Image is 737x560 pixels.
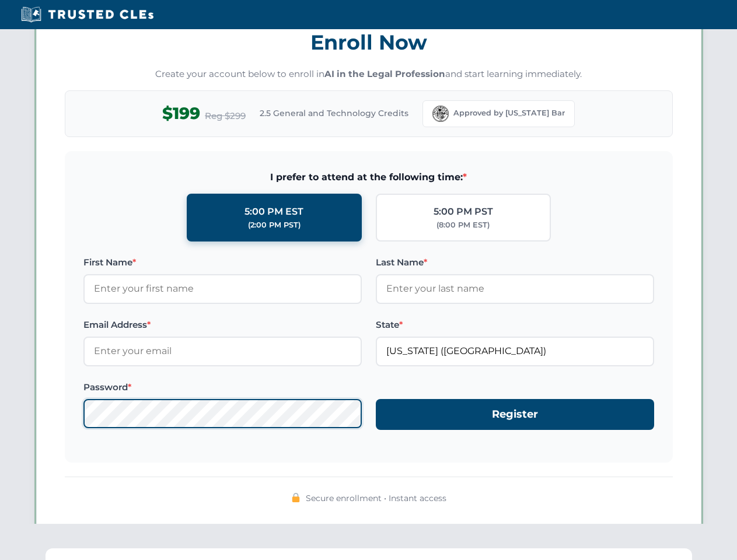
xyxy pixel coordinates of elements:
[260,107,408,120] span: 2.5 General and Technology Credits
[83,170,654,185] span: I prefer to attend at the following time:
[324,68,445,79] strong: AI in the Legal Profession
[376,274,654,303] input: Enter your last name
[434,204,493,219] div: 5:00 PM PST
[162,100,200,127] span: $199
[83,256,362,269] label: First Name
[83,337,362,366] input: Enter your email
[436,219,490,231] div: (8:00 PM EST)
[376,256,654,269] label: Last Name
[83,274,362,303] input: Enter your first name
[65,68,673,81] p: Create your account below to enroll in and start learning immediately.
[83,318,362,332] label: Email Address
[18,6,157,23] img: Trusted CLEs
[205,109,246,123] span: Reg $299
[306,492,446,505] span: Secure enrollment • Instant access
[376,337,654,366] input: Florida (FL)
[65,24,673,61] h3: Enroll Now
[432,106,449,122] img: Florida Bar
[453,107,565,119] span: Approved by [US_STATE] Bar
[376,399,654,430] button: Register
[248,219,301,231] div: (2:00 PM PST)
[291,493,301,502] img: 🔒
[83,380,362,394] label: Password
[376,318,654,332] label: State
[244,204,303,219] div: 5:00 PM EST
